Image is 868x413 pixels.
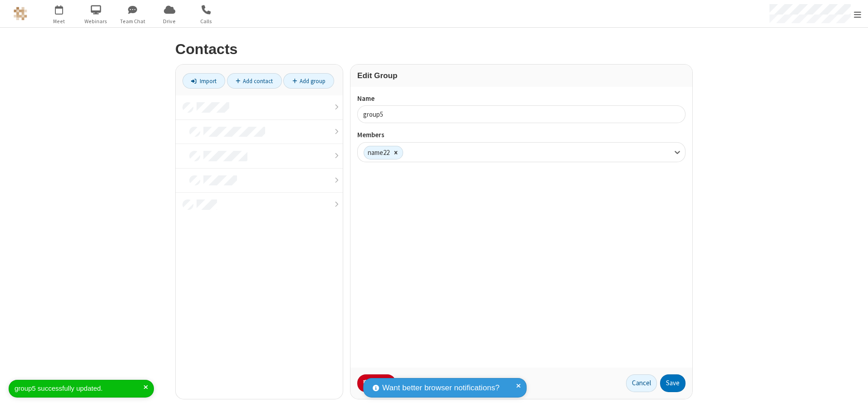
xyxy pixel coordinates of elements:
a: Add contact [227,73,282,89]
div: name22 [364,146,390,159]
input: Name [357,105,686,123]
a: Cancel [626,374,657,393]
span: Drive [153,17,187,25]
span: Meet [42,17,76,25]
a: Add group [283,73,334,89]
h3: Edit Group [357,71,686,80]
span: Team Chat [116,17,150,25]
button: Delete [357,374,396,393]
label: Members [357,130,686,140]
span: Want better browser notifications? [382,382,499,394]
span: Calls [189,17,223,25]
span: Webinars [79,17,113,25]
h2: Contacts [175,41,693,57]
button: Save [660,374,686,393]
label: Name [357,94,686,104]
img: QA Selenium DO NOT DELETE OR CHANGE [14,7,27,20]
a: Import [182,73,225,89]
div: group5 successfully updated. [15,383,143,394]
